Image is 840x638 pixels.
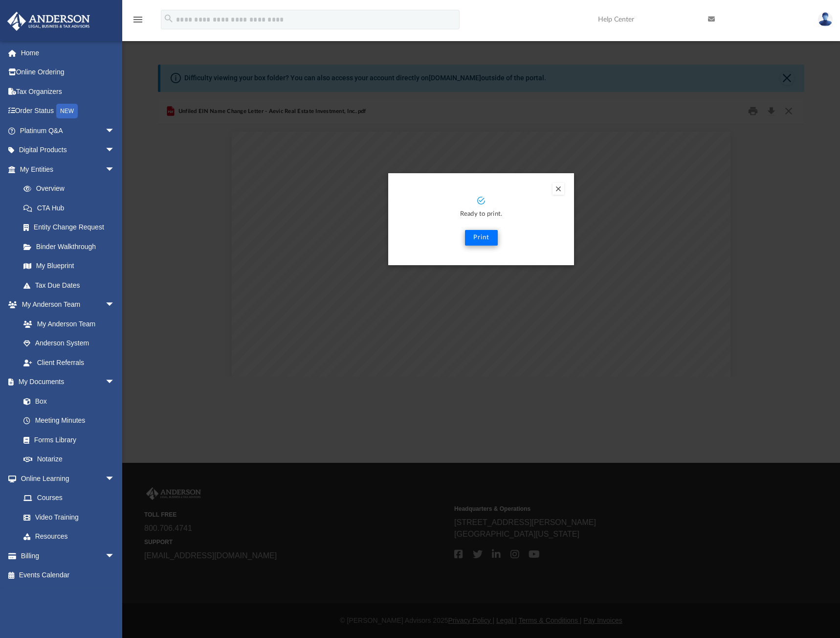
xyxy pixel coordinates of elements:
a: Video Training [14,507,120,527]
span: arrow_drop_down [105,140,125,160]
img: User Pic [818,12,833,26]
a: My Anderson Team [14,314,120,334]
img: Anderson Advisors Platinum Portal [4,12,93,31]
p: Ready to print. [398,209,564,220]
a: Forms Library [14,430,120,450]
a: My Documentsarrow_drop_down [7,372,125,392]
a: menu [132,19,144,25]
a: Order StatusNEW [7,101,130,121]
a: My Entitiesarrow_drop_down [7,159,130,179]
a: Tax Organizers [7,82,130,101]
a: Anderson System [14,334,125,353]
a: CTA Hub [14,198,130,218]
a: Entity Change Request [14,218,130,237]
a: Events Calendar [7,566,130,585]
span: arrow_drop_down [105,469,125,489]
a: My Anderson Teamarrow_drop_down [7,295,125,315]
a: Billingarrow_drop_down [7,546,130,566]
span: arrow_drop_down [105,121,125,141]
span: arrow_drop_down [105,295,125,315]
a: Resources [14,527,125,547]
a: Client Referrals [14,353,125,372]
a: Courses [14,488,125,508]
a: Digital Productsarrow_drop_down [7,140,130,160]
a: Platinum Q&Aarrow_drop_down [7,121,130,140]
span: arrow_drop_down [105,159,125,180]
a: Meeting Minutes [14,411,125,431]
i: menu [132,14,144,25]
a: Online Learningarrow_drop_down [7,469,125,488]
a: Home [7,43,130,63]
i: search [163,13,174,24]
span: arrow_drop_down [105,372,125,392]
span: arrow_drop_down [105,546,125,566]
a: My Blueprint [14,256,125,276]
a: Tax Due Dates [14,275,130,295]
a: Overview [14,179,130,199]
a: Online Ordering [7,63,130,82]
button: Print [465,230,498,246]
div: Preview [158,99,804,377]
div: NEW [56,104,78,118]
a: Notarize [14,450,125,469]
a: Box [14,391,120,411]
a: Binder Walkthrough [14,237,130,256]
